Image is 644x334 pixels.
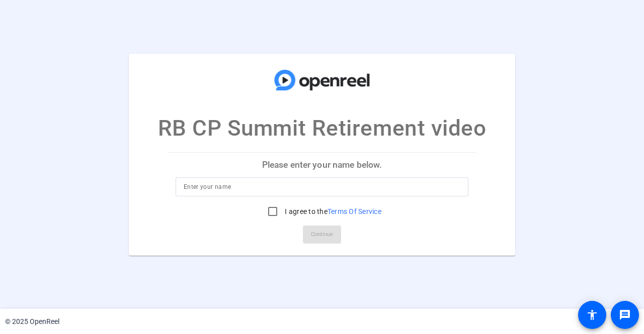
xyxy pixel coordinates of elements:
img: company-logo [272,63,372,96]
div: © 2025 OpenReel [5,316,59,327]
a: Terms Of Service [328,207,381,215]
p: RB CP Summit Retirement video [158,112,487,145]
label: I agree to the [283,206,381,216]
mat-icon: message [619,309,631,321]
p: Please enter your name below. [168,153,476,177]
input: Enter your name [184,181,460,193]
mat-icon: accessibility [586,309,598,321]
